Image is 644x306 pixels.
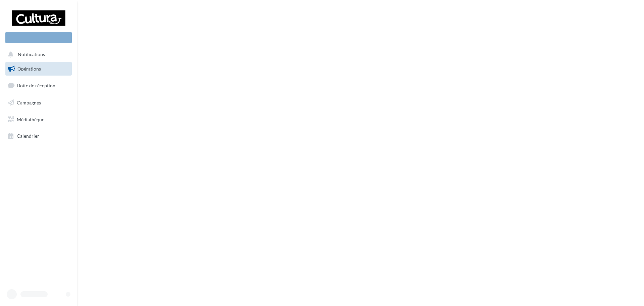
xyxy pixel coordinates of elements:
span: Opérations [17,66,41,72]
span: Médiathèque [17,116,44,122]
a: Opérations [4,62,73,76]
a: Médiathèque [4,113,73,127]
span: Calendrier [17,133,39,139]
a: Campagnes [4,96,73,110]
span: Boîte de réception [17,83,55,88]
a: Calendrier [4,129,73,143]
div: Nouvelle campagne [5,32,72,43]
a: Boîte de réception [4,78,73,93]
span: Notifications [18,52,45,57]
span: Campagnes [17,100,41,105]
